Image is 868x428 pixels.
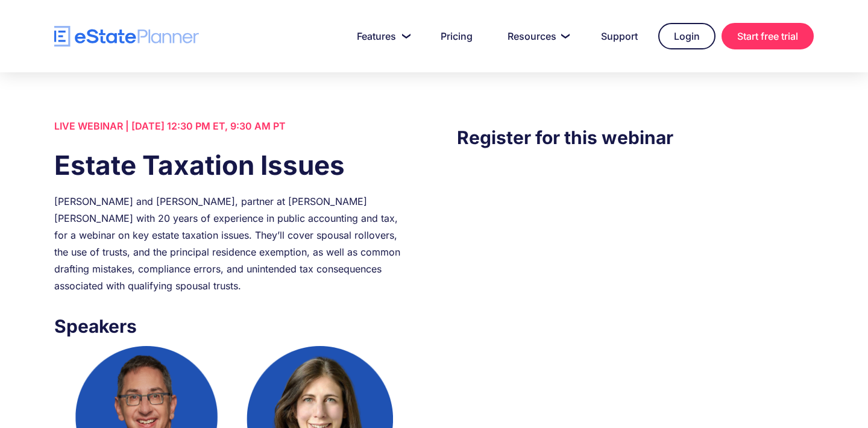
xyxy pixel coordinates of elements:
h1: Estate Taxation Issues [54,146,411,184]
a: Start free trial [722,23,814,49]
a: home [54,26,199,47]
div: LIVE WEBINAR | [DATE] 12:30 PM ET, 9:30 AM PT [54,118,411,134]
h3: Speakers [54,312,411,340]
h3: Register for this webinar [457,124,814,151]
a: Support [587,24,652,48]
iframe: Form 0 [457,175,814,380]
a: Features [342,24,420,48]
a: Resources [493,24,580,48]
a: Pricing [426,24,487,48]
div: [PERSON_NAME] and [PERSON_NAME], partner at [PERSON_NAME] [PERSON_NAME] with 20 years of experien... [54,193,411,294]
a: Login [658,23,715,49]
